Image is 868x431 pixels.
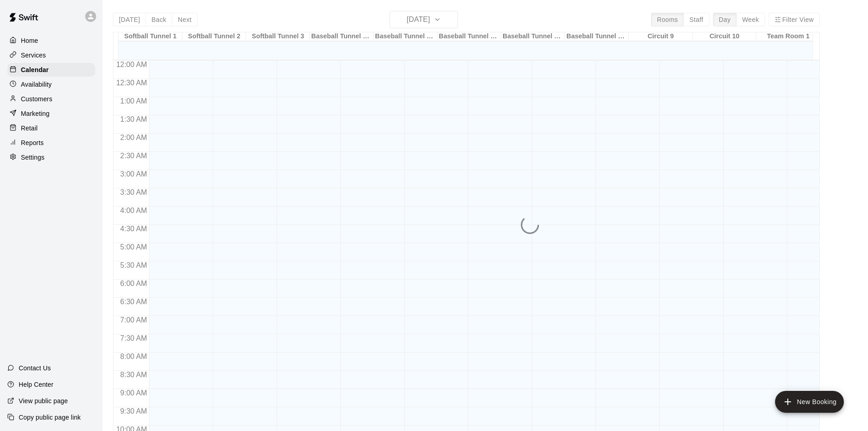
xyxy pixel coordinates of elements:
[118,389,149,397] span: 9:00 AM
[7,34,95,47] a: Home
[21,109,50,118] p: Marketing
[19,396,68,405] p: View public page
[118,334,149,342] span: 7:30 AM
[118,188,149,196] span: 3:30 AM
[7,107,95,120] a: Marketing
[118,280,149,287] span: 6:00 AM
[374,32,437,41] div: Baseball Tunnel 5 (Machine)
[246,32,310,41] div: Softball Tunnel 3
[118,298,149,306] span: 6:30 AM
[118,134,149,141] span: 2:00 AM
[21,138,44,147] p: Reports
[118,316,149,324] span: 7:00 AM
[21,80,52,89] p: Availability
[118,225,149,233] span: 4:30 AM
[118,243,149,251] span: 5:00 AM
[19,363,51,373] p: Contact Us
[501,32,565,41] div: Baseball Tunnel 7 (Mound/Machine)
[21,153,45,162] p: Settings
[118,261,149,269] span: 5:30 AM
[693,32,756,41] div: Circuit 10
[118,371,149,379] span: 8:30 AM
[118,353,149,360] span: 8:00 AM
[7,121,95,135] a: Retail
[118,152,149,160] span: 2:30 AM
[118,170,149,178] span: 3:00 AM
[7,63,95,77] a: Calendar
[437,32,501,41] div: Baseball Tunnel 6 (Machine)
[21,36,38,45] p: Home
[182,32,246,41] div: Softball Tunnel 2
[19,413,81,422] p: Copy public page link
[565,32,629,41] div: Baseball Tunnel 8 (Mound)
[7,78,95,91] a: Availability
[7,92,95,106] a: Customers
[118,97,149,105] span: 1:00 AM
[118,207,149,214] span: 4:00 AM
[775,391,844,413] button: add
[629,32,693,41] div: Circuit 9
[19,380,53,389] p: Help Center
[21,94,52,104] p: Customers
[310,32,374,41] div: Baseball Tunnel 4 (Machine)
[118,407,149,415] span: 9:30 AM
[114,79,149,87] span: 12:30 AM
[118,32,182,41] div: Softball Tunnel 1
[7,48,95,62] a: Services
[21,65,49,74] p: Calendar
[114,61,149,68] span: 12:00 AM
[21,124,38,133] p: Retail
[7,136,95,150] a: Reports
[756,32,820,41] div: Team Room 1
[21,51,46,60] p: Services
[7,151,95,164] a: Settings
[118,115,149,123] span: 1:30 AM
